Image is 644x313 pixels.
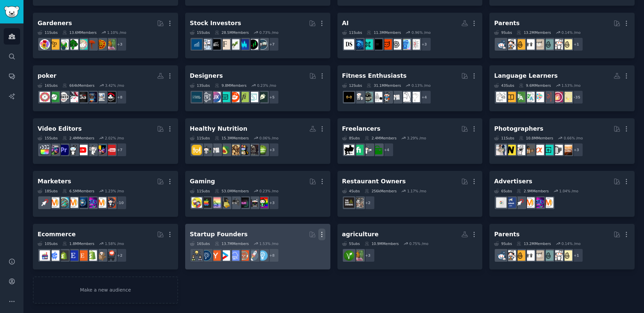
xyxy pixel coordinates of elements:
div: 1.04 % /mo [559,189,578,193]
img: stocks [257,39,268,50]
a: Freelancers8Subs2.4MMembers3.29% /mo+4forhirefreelance_forhireFiverrFreelancers [337,118,483,164]
div: + 3 [113,37,127,51]
a: poker16Subs664kMembers3.42% /mo+8CLUBGGPOKERBESTCLUBSonlinepokerOnlineCasinoGGPokerPokerStarsGlob... [33,65,178,111]
div: Healthy Nutrition [190,125,248,133]
img: mycology [87,39,97,50]
img: finalcutpro [40,145,50,155]
div: 2.9M Members [517,189,548,193]
img: socialmedia [105,197,116,208]
img: succulents [77,39,88,50]
div: poker [38,72,56,80]
div: 0.96 % /mo [412,30,431,35]
a: Stock Investors15Subs28.5MMembers0.73% /mo+7stocksDaytradingStockMarketinvestingfinanceFinancialC... [185,13,330,59]
img: forhire [372,145,382,155]
div: 0.73 % /mo [259,30,278,35]
div: + 8 [265,248,279,262]
img: Fitness [410,92,420,102]
div: 9.8M Members [215,83,247,88]
img: VideoEditing [96,145,106,155]
img: LanguageExchange [524,92,535,102]
img: Parents [496,250,506,261]
img: Health [381,92,392,102]
img: pcgaming [248,197,258,208]
div: 31.1M Members [367,83,401,88]
img: toddlers [524,39,535,50]
img: Entrepreneurship [201,250,211,261]
img: workout [344,92,354,102]
div: Startup Founders [190,230,248,239]
div: 1.53 % /mo [561,83,581,88]
div: 9.6M Members [519,83,551,88]
img: GYM [372,92,382,102]
img: startup [220,250,230,261]
div: 1.8M Members [62,241,94,246]
div: Marketers [38,177,71,186]
div: Gardeners [38,19,72,27]
img: StockMarket [238,39,249,50]
div: + 3 [361,248,375,262]
img: dropship [96,250,106,261]
img: advertising [49,197,59,208]
img: UI_Design [220,92,230,102]
img: loseit [391,92,401,102]
div: + 2 [361,196,375,210]
div: 9 Sub s [494,30,512,35]
div: 13.6M Members [62,30,97,35]
div: + 3 [265,196,279,210]
a: Gaming11Subs53.0MMembers0.23% /mo+3gamingpcgamingGamingLeaksAndRumoursIndieGaminglinux_gamingCozy... [185,171,330,217]
a: Parents9Subs13.2MMembers0.14% /mo+1ParentingdadditSingleParentsbeyondthebumptoddlersNewParentspar... [489,13,635,59]
img: gardening [353,250,364,261]
img: marketing [96,197,106,208]
img: SaaS [229,250,239,261]
img: shopify [87,250,97,261]
div: 11.3M Members [367,30,401,35]
div: 10.9M Members [365,241,399,246]
a: Language Learners43Subs9.6MMembers1.53% /mo+35EnglishGrammartranslatorasklinguisticsHelloTalkLang... [489,65,635,111]
img: datascience [344,39,354,50]
img: GlobalPoker [58,92,69,102]
div: 0.66 % /mo [564,136,583,140]
img: canon [515,145,525,155]
img: gardening [105,39,116,50]
img: fitness30plus [248,145,258,155]
div: + 5 [265,90,279,104]
div: 664k Members [62,83,95,88]
div: + 4 [380,143,394,157]
img: SonyAlpha [534,145,544,155]
img: WeddingPhotography [496,145,506,155]
div: 6.5M Members [62,189,94,193]
a: Make a new audience [33,276,178,304]
img: finance [220,39,230,50]
div: 256k Members [365,189,397,193]
img: GamingLeaksAndRumours [238,197,249,208]
img: PokerStars [68,92,78,102]
img: ecommercemarketing [49,250,59,261]
div: Freelancers [342,125,381,133]
div: 1.53 % /mo [259,241,278,246]
div: + 8 [113,90,127,104]
img: translator [552,92,563,102]
img: SEO [87,197,97,208]
a: agriculture5Subs10.9MMembers0.75% /mo+3gardeningvegan [337,224,483,270]
div: + 3 [417,37,431,51]
img: editors [49,145,59,155]
img: keto [201,145,211,155]
div: 3.42 % /mo [105,83,124,88]
img: GamerPals [192,197,202,208]
div: Photographers [494,125,543,133]
div: 0.23 % /mo [259,189,278,193]
div: Parents [494,19,520,27]
img: vegan [344,250,354,261]
img: Affiliatemarketing [58,197,69,208]
div: 8 Sub s [342,136,360,140]
div: + 35 [569,90,583,104]
img: LLMDevs [363,39,373,50]
div: 4 Sub s [342,189,360,193]
div: 6 Sub s [494,189,512,193]
img: Fiverr [353,145,364,155]
img: language_exchange [515,92,525,102]
img: investing [229,39,239,50]
img: GymMotivation [363,92,373,102]
div: 18 Sub s [38,189,58,193]
div: 13.2M Members [517,30,551,35]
